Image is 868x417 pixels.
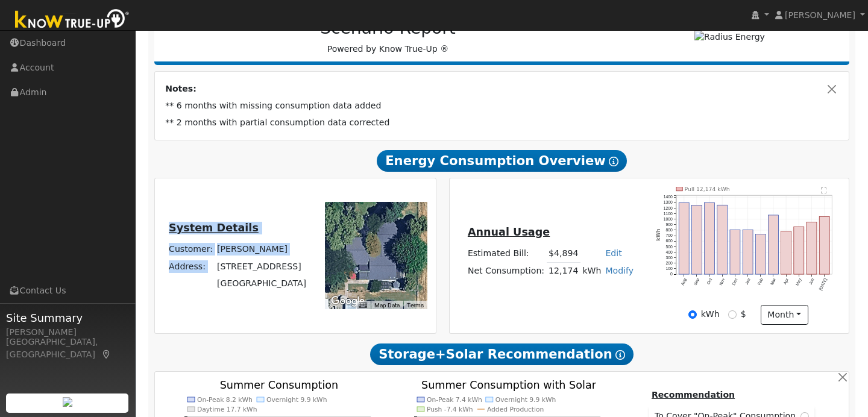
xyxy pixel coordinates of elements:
[63,397,72,407] img: retrieve
[215,275,309,292] td: [GEOGRAPHIC_DATA]
[665,256,673,260] text: 300
[821,187,827,194] text: 
[160,18,616,55] div: Powered by Know True-Up ®
[693,277,700,286] text: Sep
[757,277,764,286] text: Feb
[328,293,368,309] a: Open this area in Google Maps (opens a new window)
[465,245,546,262] td: Estimated Bill:
[665,228,673,232] text: 800
[580,262,603,280] td: kWh
[615,350,625,360] i: Show Help
[407,302,424,309] a: Terms (opens in new tab)
[605,266,634,275] a: Modify
[197,396,253,404] text: On-Peak 8.2 kWh
[670,272,673,276] text: 0
[730,230,740,274] rect: onclick=""
[9,7,136,34] img: Know True-Up
[547,245,580,262] td: $4,894
[547,262,580,280] td: 12,174
[197,406,257,413] text: Daytime 17.7 kWh
[665,239,673,243] text: 600
[427,406,473,413] text: Push -7.4 kWh
[664,195,673,199] text: 1400
[783,277,790,286] text: Apr
[808,277,815,285] text: Jun
[807,222,817,274] rect: onclick=""
[705,202,715,274] rect: onclick=""
[795,277,803,287] text: May
[266,396,327,404] text: Overnight 9.9 kWh
[701,308,720,321] label: kWh
[215,258,309,275] td: [STREET_ADDRESS]
[165,84,197,93] strong: Notes:
[6,310,129,326] span: Site Summary
[664,217,673,221] text: 1000
[781,231,791,274] rect: onclick=""
[728,310,737,319] input: $
[794,227,804,274] rect: onclick=""
[6,326,129,339] div: [PERSON_NAME]
[665,266,673,271] text: 100
[328,293,368,309] img: Google
[819,277,828,291] text: [DATE]
[359,301,367,310] button: Keyboard shortcuts
[167,258,215,275] td: Address:
[468,226,550,238] u: Annual Usage
[717,205,728,274] rect: onclick=""
[374,301,400,310] button: Map Data
[688,310,697,319] input: kWh
[665,222,673,227] text: 900
[495,396,556,404] text: Overnight 9.9 kWh
[741,308,746,321] label: $
[370,343,633,365] span: Storage+Solar Recommendation
[706,277,712,285] text: Oct
[163,98,841,114] td: ** 6 months with missing consumption data added
[685,185,730,192] text: Pull 12,174 kWh
[652,390,735,400] u: Recommendation
[826,83,838,95] button: Close
[215,241,309,258] td: [PERSON_NAME]
[694,31,765,43] img: Radius Energy
[755,234,766,274] rect: onclick=""
[219,379,338,391] text: Summer Consumption
[665,249,673,254] text: 400
[169,222,259,234] u: System Details
[664,200,673,204] text: 1300
[769,215,779,274] rect: onclick=""
[785,10,855,20] span: [PERSON_NAME]
[665,244,673,248] text: 500
[101,350,112,359] a: Map
[819,216,829,274] rect: onclick=""
[664,205,673,210] text: 1200
[770,277,777,286] text: Mar
[743,230,753,274] rect: onclick=""
[761,305,808,325] button: month
[744,277,751,285] text: Jan
[609,157,618,166] i: Show Help
[655,228,661,240] text: kWh
[679,202,689,274] rect: onclick=""
[719,277,726,286] text: Nov
[6,336,129,361] div: [GEOGRAPHIC_DATA], [GEOGRAPHIC_DATA]
[167,241,215,258] td: Customer:
[427,396,482,404] text: On-Peak 7.4 kWh
[487,406,544,413] text: Added Production
[665,261,673,265] text: 200
[605,248,621,258] a: Edit
[680,277,687,286] text: Aug
[691,205,702,274] rect: onclick=""
[731,277,738,286] text: Dec
[163,114,841,131] td: ** 2 months with partial consumption data corrected
[664,211,673,215] text: 1100
[465,262,546,280] td: Net Consumption:
[377,150,626,172] span: Energy Consumption Overview
[665,233,673,237] text: 700
[421,379,597,391] text: Summer Consumption with Solar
